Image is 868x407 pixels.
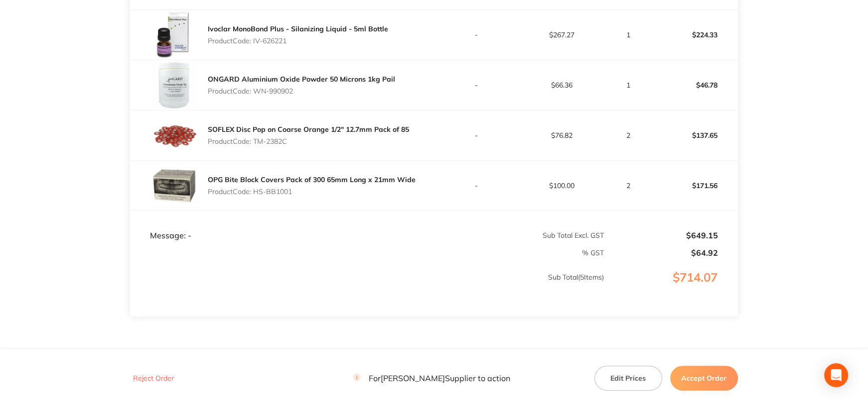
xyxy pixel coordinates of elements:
p: - [434,31,519,39]
p: - [434,131,519,139]
p: $100.00 [520,182,604,190]
p: Product Code: IV-626221 [208,37,388,45]
p: - [434,81,519,89]
button: Reject Order [130,374,177,383]
img: cWhlMnFpZQ [150,60,200,110]
a: Ivoclar MonoBond Plus - Silanizing Liquid - 5ml Bottle [208,24,388,33]
p: - [434,182,519,190]
p: Sub Total ( 5 Items) [131,273,603,301]
p: $171.56 [653,174,737,198]
img: NXFpMGRzeg [150,161,200,210]
p: $649.15 [604,231,718,240]
img: dTI2em9ueA [150,10,200,60]
p: Product Code: HS-BB1001 [208,188,416,196]
p: For [PERSON_NAME] Supplier to action [353,374,510,383]
a: OPG Bite Block Covers Pack of 300 65mm Long x 21mm Wide [208,175,416,184]
p: $137.65 [653,123,737,147]
td: Message: - [130,210,434,240]
button: Accept Order [670,366,738,391]
p: $64.92 [604,248,718,257]
p: $46.78 [653,73,737,97]
a: SOFLEX Disc Pop on Coarse Orange 1/2" 12.7mm Pack of 85 [208,125,409,134]
p: $66.36 [520,81,604,89]
p: % GST [131,249,603,257]
p: 2 [604,131,652,139]
p: $224.33 [653,23,737,47]
p: $714.07 [604,271,737,305]
p: Sub Total Excl. GST [434,231,603,239]
div: Open Intercom Messenger [824,363,848,387]
img: Z3did2lodQ [150,110,200,160]
p: 2 [604,182,652,190]
p: 1 [604,81,652,89]
p: $267.27 [520,31,604,39]
p: $76.82 [520,131,604,139]
p: Product Code: WN-990902 [208,87,395,95]
a: ONGARD Aluminium Oxide Powder 50 Microns 1kg Pail [208,75,395,84]
button: Edit Prices [594,366,662,391]
p: Product Code: TM-2382C [208,137,409,145]
p: 1 [604,31,652,39]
